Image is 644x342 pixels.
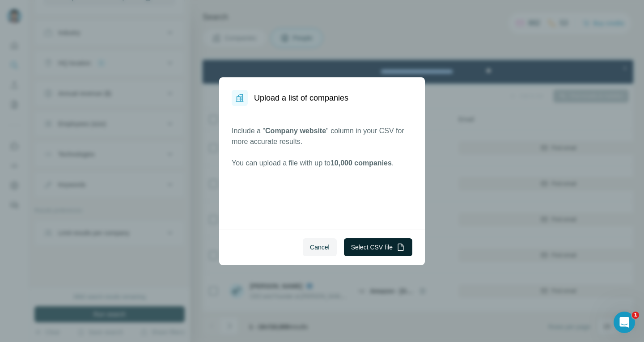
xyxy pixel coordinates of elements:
[254,92,348,104] h1: Upload a list of companies
[232,126,412,147] p: Include a " " column in your CSV for more accurate results.
[265,127,326,135] span: Company website
[232,158,412,169] p: You can upload a file with up to .
[303,238,337,256] button: Cancel
[632,312,639,319] span: 1
[614,312,635,333] iframe: Intercom live chat
[153,2,276,21] div: Watch our October Product update
[330,159,392,167] span: 10,000 companies
[310,243,330,252] span: Cancel
[344,238,412,256] button: Select CSV file
[418,4,427,13] div: Close Step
